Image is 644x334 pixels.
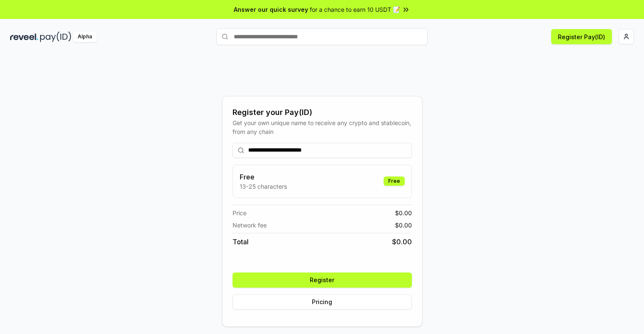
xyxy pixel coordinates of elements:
[310,5,400,14] span: for a chance to earn 10 USDT 📝
[233,107,412,118] div: Register your Pay(ID)
[233,237,249,247] span: Total
[395,208,412,217] span: $ 0.00
[233,208,246,217] span: Price
[233,294,412,310] button: Pricing
[233,273,412,288] button: Register
[233,118,412,136] div: Get your own unique name to receive any crypto and stablecoin, from any chain
[40,32,71,42] img: pay_id
[392,237,412,247] span: $ 0.00
[240,172,287,182] h3: Free
[551,29,612,44] button: Register Pay(ID)
[234,5,308,14] span: Answer our quick survey
[240,182,287,191] p: 13-25 characters
[384,176,405,186] div: Free
[233,221,267,230] span: Network fee
[10,32,38,42] img: reveel_dark
[395,221,412,230] span: $ 0.00
[73,32,97,42] div: Alpha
